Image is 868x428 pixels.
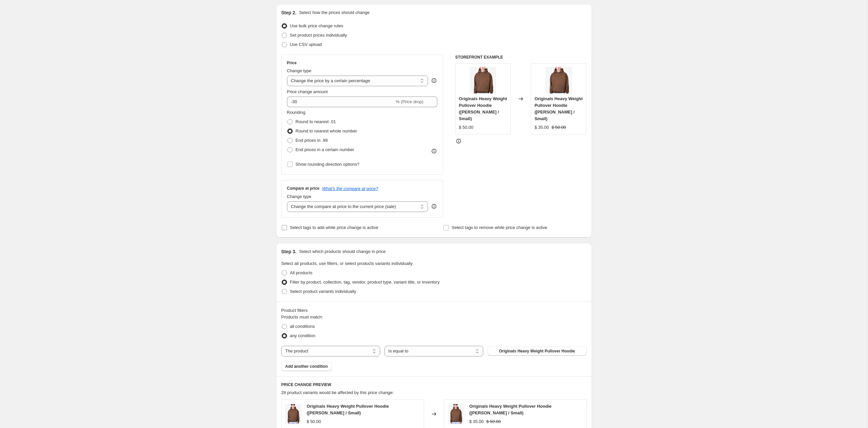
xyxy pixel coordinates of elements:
[499,348,575,354] span: Originals Heavy Weight Pullover Hoodie
[448,404,464,424] img: BHMJ166A_TOF-1_80x.jpg
[296,147,354,152] span: End prices in a certain number
[307,418,321,425] div: $ 50.00
[296,128,357,133] span: Round to nearest whole number
[534,96,583,121] span: Originals Heavy Weight Pullover Hoodie ([PERSON_NAME] / Small)
[281,362,332,371] button: Add another condition
[290,333,316,338] span: any condition
[287,60,297,66] h3: Price
[470,67,496,94] img: BHMJ166A_TOF-1_80x.jpg
[287,89,328,94] span: Price change amount
[431,77,437,84] div: help
[296,119,336,124] span: Round to nearest .01
[290,33,347,38] span: Set product prices individually
[488,346,586,356] button: Originals Heavy Weight Pullover Hoodie
[287,68,312,73] span: Change type
[307,404,389,415] span: Originals Heavy Weight Pullover Hoodie ([PERSON_NAME] / Small)
[290,225,378,230] span: Select tags to add while price change is active
[287,97,394,107] input: -15
[290,280,440,285] span: Filter by product, collection, tag, vendor, product type, variant title, or inventory
[281,390,394,395] span: 28 product variants would be affected by this price change:
[296,138,328,143] span: End prices in .99
[287,194,312,199] span: Change type
[281,261,413,266] span: Select all products, use filters, or select products variants individually
[469,404,552,415] span: Originals Heavy Weight Pullover Hoodie ([PERSON_NAME] / Small)
[459,124,473,131] div: $ 50.00
[322,186,378,191] button: What's the compare at price?
[290,289,356,294] span: Select product variants individually
[290,23,343,28] span: Use bulk price change rules
[287,110,306,115] span: Rounding
[545,67,572,94] img: BHMJ166A_TOF-1_80x.jpg
[296,162,360,167] span: Show rounding direction options?
[281,382,587,387] h6: PRICE CHANGE PREVIEW
[431,203,437,210] div: help
[452,225,547,230] span: Select tags to remove while price change is active
[285,404,301,424] img: BHMJ166A_TOF-1_80x.jpg
[290,324,315,329] span: all conditions
[455,55,587,60] h6: STOREFRONT EXAMPLE
[534,124,549,131] div: $ 35.00
[285,364,328,369] span: Add another condition
[281,315,323,320] span: Products must match:
[281,307,587,314] div: Product filters
[287,186,320,191] h3: Compare at price
[486,418,501,425] strike: $ 50.00
[459,96,507,121] span: Originals Heavy Weight Pullover Hoodie ([PERSON_NAME] / Small)
[281,248,297,255] h2: Step 3.
[299,9,369,16] p: Select how the prices should change
[552,124,566,131] strike: $ 50.00
[290,42,322,47] span: Use CSV upload
[281,9,297,16] h2: Step 2.
[290,270,313,275] span: All products
[469,418,484,425] div: $ 35.00
[299,248,385,255] p: Select which products should change in price
[396,99,423,104] span: % (Price drop)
